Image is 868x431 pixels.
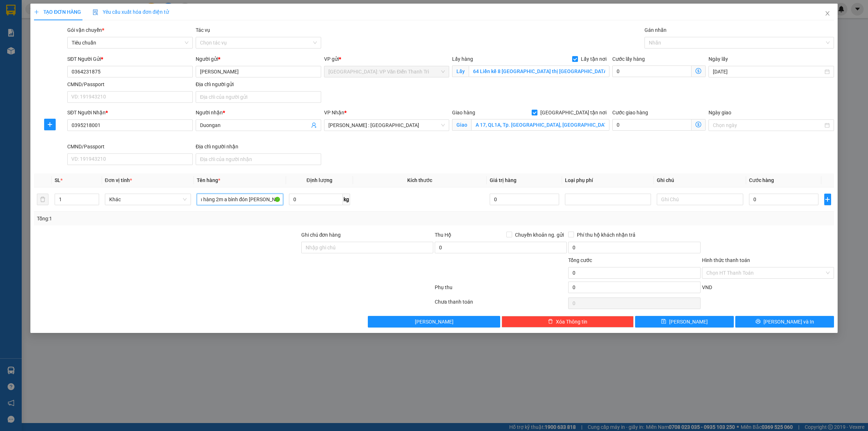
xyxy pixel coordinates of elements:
[93,9,169,15] span: Yêu cầu xuất hóa đơn điện tử
[307,177,332,183] span: Định lượng
[695,68,701,74] span: dollar-circle
[311,122,317,128] span: user-add
[301,232,341,238] label: Ghi chú đơn hàng
[37,215,335,223] div: Tổng: 1
[101,34,147,41] span: 0109597835
[343,194,350,205] span: kg
[44,122,55,127] span: plus
[368,316,500,328] button: [PERSON_NAME]
[301,242,433,253] input: Ghi chú đơn hàng
[452,56,473,62] span: Lấy hàng
[434,283,567,296] div: Phụ thu
[749,177,774,183] span: Cước hàng
[196,91,321,103] input: Địa chỉ của người gửi
[328,120,445,131] span: Hồ Chí Minh : Kho Quận 12
[67,143,193,151] div: CMND/Passport
[56,24,100,51] span: CÔNG TY TNHH CHUYỂN PHÁT NHANH BẢO AN
[105,177,132,183] span: Đơn vị tính
[702,284,712,290] span: VND
[490,177,516,183] span: Giá trị hàng
[695,122,701,127] span: dollar-circle
[661,319,666,325] span: save
[67,55,193,63] div: SĐT Người Gửi
[612,119,692,131] input: Cước giao hàng
[574,231,638,239] span: Phí thu hộ khách nhận trả
[709,110,731,115] label: Ngày giao
[67,27,104,33] span: Gói vận chuyển
[93,9,98,15] img: icon
[34,9,81,15] span: TẠO ĐƠN HÀNG
[612,66,692,77] input: Cước lấy hàng
[469,66,609,77] input: Lấy tận nơi
[28,3,123,13] strong: PHIẾU DÁN LÊN HÀNG
[435,232,451,238] span: Thu Hộ
[55,177,60,183] span: SL
[407,177,432,183] span: Kích thước
[67,109,193,117] div: SĐT Người Nhận
[37,194,48,205] button: delete
[537,109,609,117] span: [GEOGRAPHIC_DATA] tận nơi
[669,318,708,326] span: [PERSON_NAME]
[612,110,648,115] label: Cước giao hàng
[67,80,193,88] div: CMND/Passport
[763,318,814,326] span: [PERSON_NAME] và In
[644,27,667,33] label: Gán nhãn
[196,80,321,88] div: Địa chỉ người gửi
[197,194,283,205] input: VD: Bàn, Ghế
[490,194,559,205] input: 0
[20,31,38,37] strong: CSKH:
[72,37,188,48] span: Tiêu chuẩn
[434,298,567,310] div: Chưa thanh toán
[452,110,475,115] span: Giao hàng
[654,173,746,187] th: Ghi chú
[502,316,634,328] button: deleteXóa Thông tin
[415,318,454,326] span: [PERSON_NAME]
[568,257,592,263] span: Tổng cước
[44,119,56,130] button: plus
[657,194,743,205] input: Ghi Chú
[824,194,831,205] button: plus
[3,31,55,44] span: [PHONE_NUMBER]
[735,316,834,328] button: printer[PERSON_NAME] và In
[196,109,321,117] div: Người nhận
[825,10,830,16] span: close
[512,231,567,239] span: Chuyển khoản ng. gửi
[713,121,823,129] input: Ngày giao
[3,54,75,73] span: Mã đơn: VPVD0910250058
[452,66,469,77] span: Lấy
[562,173,654,187] th: Loại phụ phí
[196,153,321,165] input: Địa chỉ của người nhận
[196,143,321,151] div: Địa chỉ người nhận
[324,55,450,63] div: VP gửi
[452,119,471,131] span: Giao
[105,14,126,22] span: [DATE]
[612,56,645,62] label: Cước lấy hàng
[756,319,761,325] span: printer
[713,68,823,76] input: Ngày lấy
[109,194,187,205] span: Khác
[709,56,728,62] label: Ngày lấy
[101,34,115,41] strong: MST:
[328,66,445,77] span: Hà Nội: VP Văn Điển Thanh Trì
[471,119,609,131] input: Giao tận nơi
[324,110,344,115] span: VP Nhận
[578,55,609,63] span: Lấy tận nơi
[817,4,838,24] button: Close
[635,316,734,328] button: save[PERSON_NAME]
[556,318,587,326] span: Xóa Thông tin
[702,257,750,263] label: Hình thức thanh toán
[197,177,220,183] span: Tên hàng
[34,9,39,14] span: plus
[196,27,210,33] label: Tác vụ
[825,197,831,202] span: plus
[196,55,321,63] div: Người gửi
[548,319,553,325] span: delete
[26,14,126,22] span: Ngày in phiếu: 11:36 ngày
